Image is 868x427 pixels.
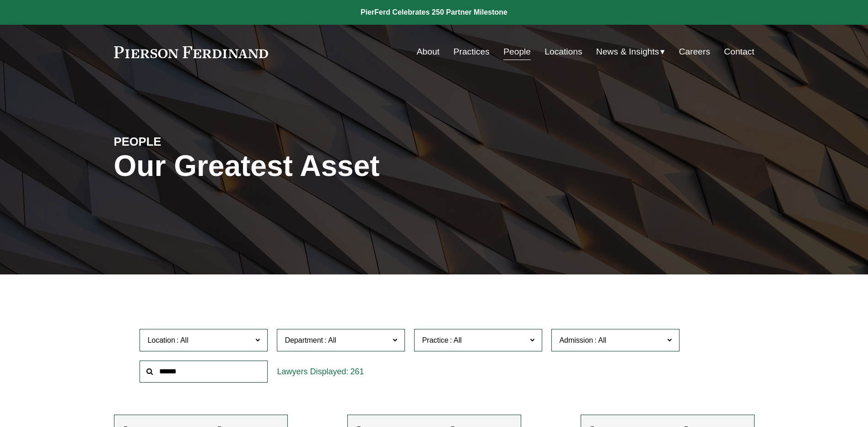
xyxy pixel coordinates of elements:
h4: PEOPLE [114,134,274,149]
a: folder dropdown [596,43,665,60]
span: Admission [559,336,593,344]
a: Locations [545,43,582,60]
a: Contact [724,43,754,60]
a: Practices [453,43,490,60]
a: About [417,43,440,60]
span: 261 [350,367,364,376]
a: People [503,43,531,60]
span: Practice [422,336,448,344]
span: Location [147,336,175,344]
h1: Our Greatest Asset [114,149,541,183]
a: Careers [679,43,710,60]
span: Department [285,336,323,344]
span: News & Insights [596,44,659,60]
